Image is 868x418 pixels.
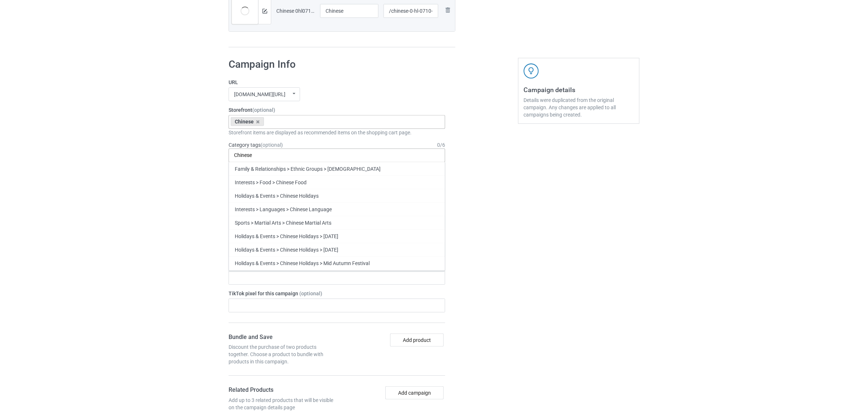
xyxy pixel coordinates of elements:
label: Category tags [229,141,283,149]
span: (optional) [252,107,275,113]
div: Details were duplicated from the original campaign. Any changes are applied to all campaigns bein... [523,96,634,118]
div: Holidays & Events > Chinese Holidays > [DATE] [229,229,445,243]
button: Add campaign [385,386,444,399]
div: Sports > Martial Arts > Chinese Martial Arts [229,216,445,229]
div: Add up to 3 related products that will be visible on the campaign details page [229,397,334,411]
h4: Related Products [229,386,334,394]
img: svg+xml;base64,PD94bWwgdmVyc2lvbj0iMS4wIiBlbmNvZGluZz0iVVRGLTgiPz4KPHN2ZyB3aWR0aD0iNDJweCIgaGVpZ2... [523,63,539,79]
div: Discount the purchase of two products together. Choose a product to bundle with products in this ... [229,343,334,365]
img: svg+xml;base64,PD94bWwgdmVyc2lvbj0iMS4wIiBlbmNvZGluZz0iVVRGLTgiPz4KPHN2ZyB3aWR0aD0iMjhweCIgaGVpZ2... [443,6,452,15]
div: Interests > Languages > Chinese Language [229,202,445,216]
div: [DOMAIN_NAME][URL] [234,92,285,97]
label: URL [229,79,445,86]
button: Add product [390,334,444,347]
div: Chinese 0hl0710 (3).png [276,7,315,15]
h4: Bundle and Save [229,334,334,341]
img: svg+xml;base64,PD94bWwgdmVyc2lvbj0iMS4wIiBlbmNvZGluZz0iVVRGLTgiPz4KPHN2ZyB3aWR0aD0iMTRweCIgaGVpZ2... [262,9,267,13]
div: 0 / 6 [437,141,445,149]
h3: Campaign details [523,86,634,94]
div: Interests > Food > Chinese Food [229,176,445,189]
label: TikTok pixel for this campaign [229,290,445,297]
div: Storefront items are displayed as recommended items on the shopping cart page. [229,129,445,136]
div: Chinese [231,117,264,126]
div: Holidays & Events > Chinese Holidays [229,189,445,202]
div: Holidays & Events > Chinese Holidays > [DATE] [229,243,445,256]
label: Storefront [229,106,445,114]
div: Holidays & Events > Chinese Holidays > Mid Autumn Festival [229,256,445,270]
span: (optional) [261,142,283,148]
h1: Campaign Info [229,58,445,71]
span: (optional) [299,291,322,296]
div: Holidays & Events > Chinese Holidays > [DATE] [229,270,445,283]
div: Family & Relationships > Ethnic Groups > [DEMOGRAPHIC_DATA] [229,162,445,176]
